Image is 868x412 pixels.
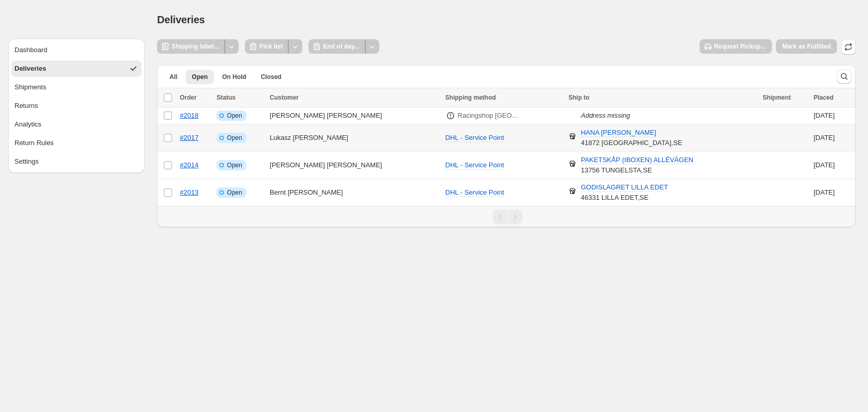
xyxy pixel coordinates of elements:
a: #2014 [180,161,198,169]
button: Deliveries [11,60,142,77]
span: Open [227,188,242,197]
button: PAKETSKÅP (IBOXEN) ALLÉVÄGEN [575,152,700,168]
nav: Pagination [157,206,856,227]
td: Lukasz [PERSON_NAME] [267,124,442,152]
button: Racingshop [GEOGRAPHIC_DATA] [452,107,529,124]
span: Deliveries [157,14,205,25]
button: HANA [PERSON_NAME] [575,124,662,141]
a: #2018 [180,112,198,119]
button: Returns [11,98,142,114]
div: Dashboard [14,45,48,55]
span: Open [227,161,242,169]
span: Order [180,94,197,101]
button: DHL - Service Point [439,184,510,201]
span: PAKETSKÅP (IBOXEN) ALLÉVÄGEN [581,156,693,165]
button: Dashboard [11,42,142,58]
span: Shipping method [445,94,496,101]
span: GODISLAGRET LILLA EDET [581,183,668,192]
span: Closed [261,73,282,81]
span: DHL - Service Point [445,188,504,196]
span: Open [227,134,242,142]
div: 46331 LILLA EDET , SE [581,182,668,203]
button: Return Rules [11,135,142,151]
div: Returns [14,101,38,111]
button: GODISLAGRET LILLA EDET [575,179,674,196]
span: All [169,73,177,81]
div: Analytics [14,119,41,130]
span: DHL - Service Point [445,161,504,169]
button: Shipments [11,79,142,96]
time: Sunday, September 21, 2025 at 6:08:20 AM [814,134,835,141]
time: Saturday, September 20, 2025 at 4:14:55 AM [814,161,835,169]
td: Bernt [PERSON_NAME] [267,179,442,207]
button: Analytics [11,116,142,133]
i: Address missing [581,112,630,119]
button: DHL - Service Point [439,157,510,173]
div: Deliveries [14,64,46,74]
time: Sunday, September 21, 2025 at 12:01:37 PM [814,112,835,119]
a: #2013 [180,188,198,196]
div: Shipments [14,82,46,92]
span: Open [227,112,242,120]
time: Friday, September 19, 2025 at 7:16:47 PM [814,188,835,196]
span: Status [216,94,236,101]
span: Open [192,73,208,81]
div: 13756 TUNGELSTA , SE [581,155,693,176]
button: Search and filter results [837,69,851,84]
button: DHL - Service Point [439,130,510,146]
td: [PERSON_NAME] [PERSON_NAME] [267,152,442,179]
div: Return Rules [14,138,54,148]
a: #2017 [180,134,198,141]
button: Settings [11,153,142,170]
div: 41872 [GEOGRAPHIC_DATA] , SE [581,128,682,148]
div: Settings [14,156,39,167]
span: HANA [PERSON_NAME] [581,129,656,137]
td: [PERSON_NAME] [PERSON_NAME] [267,107,442,124]
span: Ship to [568,94,590,101]
p: Racingshop [GEOGRAPHIC_DATA] [458,110,522,121]
span: Customer [270,94,299,101]
span: Shipment [763,94,791,101]
span: DHL - Service Point [445,134,504,141]
span: On Hold [222,73,246,81]
span: Placed [814,94,834,101]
